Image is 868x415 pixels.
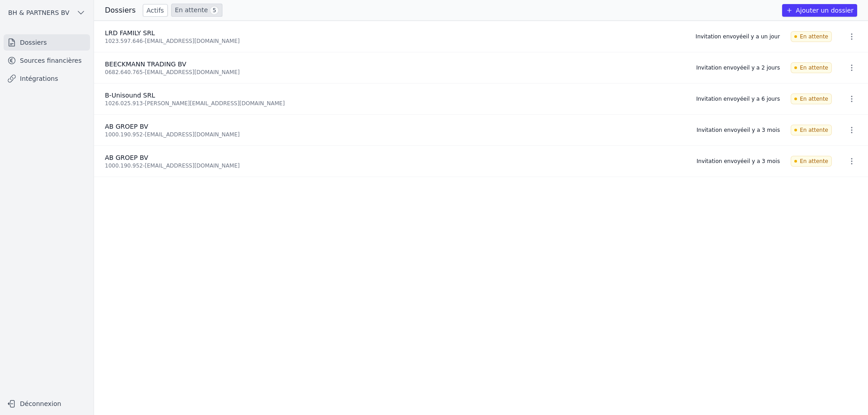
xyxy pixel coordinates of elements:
span: En attente [791,31,832,42]
div: 0682.640.765 - [EMAIL_ADDRESS][DOMAIN_NAME] [105,69,685,76]
button: Ajouter un dossier [782,4,857,17]
button: Déconnexion [4,396,90,411]
h3: Dossiers [105,5,136,16]
a: Dossiers [4,34,90,51]
span: En attente [791,62,832,73]
span: BH & PARTNERS BV [8,8,69,17]
span: AB GROEP BV [105,123,148,130]
span: 5 [210,6,219,15]
span: En attente [791,156,832,167]
div: 1000.190.952 - [EMAIL_ADDRESS][DOMAIN_NAME] [105,162,686,169]
a: En attente 5 [171,4,222,17]
div: Invitation envoyée il y a 6 jours [696,95,780,103]
span: En attente [791,93,832,104]
span: En attente [791,125,832,135]
a: Intégrations [4,70,90,87]
div: 1000.190.952 - [EMAIL_ADDRESS][DOMAIN_NAME] [105,131,686,138]
div: Invitation envoyée il y a un jour [696,33,780,40]
div: Invitation envoyée il y a 3 mois [697,126,780,134]
span: LRD FAMILY SRL [105,29,155,37]
a: Actifs [143,4,168,17]
span: BEECKMANN TRADING BV [105,61,186,68]
div: Invitation envoyée il y a 3 mois [697,158,780,165]
div: 1026.025.913 - [PERSON_NAME][EMAIL_ADDRESS][DOMAIN_NAME] [105,100,685,107]
div: 1023.597.646 - [EMAIL_ADDRESS][DOMAIN_NAME] [105,37,685,45]
a: Sources financières [4,52,90,69]
div: Invitation envoyée il y a 2 jours [696,64,780,71]
span: B-Unisound SRL [105,92,155,99]
span: AB GROEP BV [105,154,148,161]
button: BH & PARTNERS BV [4,5,90,20]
